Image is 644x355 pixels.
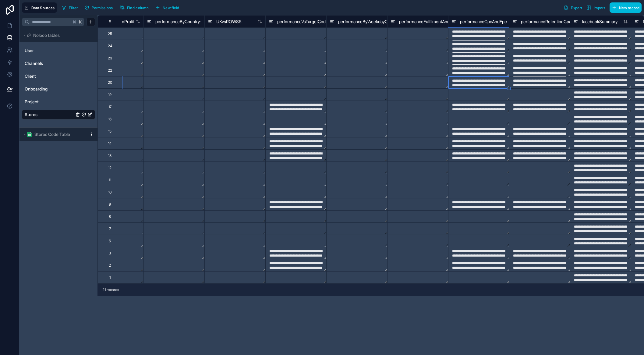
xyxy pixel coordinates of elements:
div: Onboarding [22,84,95,94]
div: 20 [108,80,112,85]
button: New field [153,3,182,12]
img: Google Sheets logo [27,132,32,137]
button: Filter [59,3,80,12]
button: Permissions [82,3,115,12]
div: Channels [22,59,95,68]
div: 7 [109,226,111,231]
div: Project [22,97,95,107]
span: performanceCpcAndEpc [460,19,507,25]
div: 12 [108,165,111,170]
span: facebookSummary [582,19,617,25]
div: 10 [108,190,111,195]
div: 19 [108,92,111,97]
div: 11 [109,178,111,183]
div: 13 [108,153,111,158]
button: Noloco tables [22,31,91,40]
button: Find column [118,3,151,12]
div: 1 [109,275,111,280]
span: performanceByWeekdayCode [338,19,395,25]
a: New record [607,2,642,13]
div: Client [22,71,95,81]
div: 8 [109,214,111,219]
span: Find column [127,5,149,10]
div: 6 [109,239,111,243]
span: performanceByCountry [155,19,200,25]
a: Onboarding [25,86,74,92]
span: performanceFulfilmentAndCogs [399,19,460,25]
span: Stores Code Table [34,131,70,137]
div: 3 [109,251,111,256]
div: # [102,19,117,24]
span: New record [619,5,639,10]
div: 22 [108,68,112,73]
span: performanceVsTargetCode [277,19,328,25]
a: User [25,48,74,54]
div: 24 [108,44,112,48]
span: Import [594,5,605,10]
div: 16 [108,117,111,122]
a: Project [25,99,74,105]
span: Noloco tables [33,32,60,38]
a: Permissions [82,3,117,12]
span: UKvsROWSS [216,19,242,25]
button: Export [561,2,584,13]
button: Data Sources [22,2,57,13]
div: 25 [108,31,112,36]
span: Channels [25,60,43,66]
button: Google Sheets logoStores Code Table [22,130,87,139]
div: 9 [109,202,111,207]
span: User [25,48,34,54]
a: Channels [25,60,74,66]
div: Stores [22,110,95,119]
span: Data Sources [31,5,55,10]
div: 23 [108,56,112,61]
span: Client [25,73,36,79]
button: New record [610,2,642,13]
a: Stores [25,112,74,118]
span: Permissions [92,5,113,10]
button: Import [584,2,607,13]
span: New field [163,5,179,10]
span: Export [571,5,582,10]
div: 14 [108,141,111,146]
span: performanceRetentionCpaNCpa [521,19,582,25]
span: 21 records [102,287,119,292]
a: Client [25,73,74,79]
span: Project [25,99,39,105]
span: Filter [69,5,78,10]
div: 2 [109,263,111,268]
span: Stores [25,112,37,118]
span: Onboarding [25,86,48,92]
span: K [78,20,83,24]
div: User [22,46,95,55]
div: 15 [108,129,111,134]
div: 17 [108,105,111,109]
